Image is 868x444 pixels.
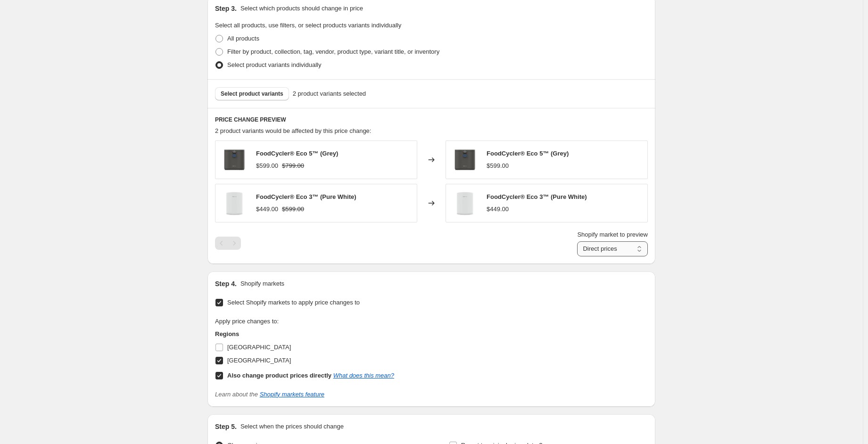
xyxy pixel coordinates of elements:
div: $449.00 [487,205,509,214]
a: Shopify markets feature [260,391,324,398]
div: $599.00 [487,161,509,171]
i: Learn about the [215,391,324,398]
span: Select Shopify markets to apply price changes to [227,299,360,306]
span: [GEOGRAPHIC_DATA] [227,357,291,364]
span: FoodCycler® Eco 3™ (Pure White) [487,193,587,200]
img: Eco_-_5_-_Grey_80x.png [451,146,479,174]
p: Shopify markets [240,279,284,288]
strike: $599.00 [282,205,304,214]
nav: Pagination [215,237,241,250]
h6: PRICE CHANGE PREVIEW [215,116,648,123]
h2: Step 3. [215,4,237,13]
img: FC_-_Eco_5_-_White_80x.png [220,189,248,217]
h2: Step 4. [215,279,237,288]
p: Select which products should change in price [240,4,363,13]
span: 2 product variants would be affected by this price change: [215,127,371,134]
span: Apply price changes to: [215,318,279,325]
span: FoodCycler® Eco 3™ (Pure White) [256,193,356,200]
span: [GEOGRAPHIC_DATA] [227,344,291,351]
span: Filter by product, collection, tag, vendor, product type, variant title, or inventory [227,48,439,55]
b: Also change product prices directly [227,372,331,379]
p: Select when the prices should change [240,422,344,431]
span: Select all products, use filters, or select products variants individually [215,22,401,29]
span: FoodCycler® Eco 5™ (Grey) [487,150,569,157]
span: All products [227,35,259,42]
h2: Step 5. [215,422,237,431]
button: Select product variants [215,87,289,100]
h3: Regions [215,329,394,339]
a: What does this mean? [333,372,394,379]
strike: $799.00 [282,161,304,171]
span: Select product variants [221,90,283,98]
span: FoodCycler® Eco 5™ (Grey) [256,150,338,157]
div: $599.00 [256,161,278,171]
img: FC_-_Eco_5_-_White_80x.png [451,189,479,217]
img: Eco_-_5_-_Grey_80x.png [220,146,248,174]
div: $449.00 [256,205,278,214]
span: 2 product variants selected [293,89,366,99]
span: Shopify market to preview [577,231,648,238]
span: Select product variants individually [227,61,321,68]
